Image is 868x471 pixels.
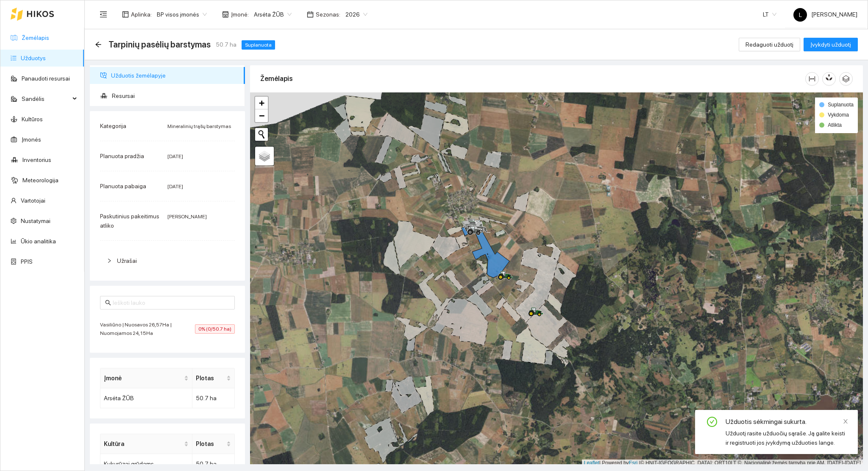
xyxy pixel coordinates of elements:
div: Užduotį rasite užduočių sąraše. Ją galite keisti ir registruoti jos įvykdymą užduoties lange. [726,429,848,447]
span: check-circle [707,417,717,429]
span: + [259,98,264,108]
button: menu-fold [95,6,112,23]
span: Aplinka : [131,10,152,19]
button: column-width [805,72,819,86]
th: this column's title is Plotas,this column is sortable [192,368,235,388]
span: − [259,110,264,121]
span: close [843,418,849,424]
span: LT [763,8,776,21]
a: Panaudoti resursai [22,75,70,82]
span: menu-fold [100,11,107,18]
span: L [799,8,802,22]
span: Plotas [196,373,225,383]
span: arrow-left [95,41,102,48]
span: shop [222,11,229,18]
span: Suplanuota [828,102,854,108]
a: Ūkio analitika [21,238,56,245]
span: Planuota pabaiga [100,183,146,190]
div: Atgal [95,41,102,48]
span: search [105,300,111,306]
div: Užrašai [100,251,235,270]
th: this column's title is Įmonė,this column is sortable [100,368,192,388]
a: Kultūros [22,116,43,123]
span: [DATE] [167,184,183,190]
span: [DATE] [167,153,183,159]
th: this column's title is Plotas,this column is sortable [192,434,235,454]
div: Užduotis sėkmingai sukurta. [726,417,848,427]
a: Užduotys [21,55,46,61]
span: layout [122,11,129,18]
span: Suplanuota [242,40,275,50]
span: 2026 [345,8,367,21]
span: [PERSON_NAME] [167,214,207,220]
span: BP visos įmonės [157,8,207,21]
a: Zoom in [255,97,268,109]
span: Vykdoma [828,112,849,118]
span: right [107,258,112,263]
span: Mineralinių trąšų barstymas [167,123,231,129]
span: Įmonė [104,373,182,383]
div: Žemėlapis [260,67,805,91]
span: Įvykdyti užduotį [810,40,851,49]
button: Įvykdyti užduotį [804,38,858,51]
div: | Powered by © HNIT-[GEOGRAPHIC_DATA]; ORT10LT ©, Nacionalinė žemės tarnyba prie AM, [DATE]-[DATE] [582,460,863,467]
a: Žemėlapis [22,34,49,41]
a: Zoom out [255,109,268,122]
td: Arsėta ŽŪB [100,388,192,408]
a: Esri [629,460,638,466]
span: Užduotis žemėlapyje [111,67,238,84]
th: this column's title is Kultūra,this column is sortable [100,434,192,454]
button: Redaguoti užduotį [739,38,800,51]
span: Vasiliūno | Nuosavos 26,57Ha | Nuomojamos 24,15Ha [100,321,195,337]
span: column-width [806,75,818,82]
span: [PERSON_NAME] [793,11,857,18]
button: Initiate a new search [255,128,268,141]
a: Nustatymai [21,217,50,224]
span: Kultūra [104,439,182,449]
span: calendar [307,11,314,18]
span: 0% (0/50.7 ha) [195,324,235,334]
span: Kategorija [100,123,126,129]
a: Meteorologija [22,177,58,184]
a: Įmonės [22,136,41,143]
span: Paskutinius pakeitimus atliko [100,213,159,229]
a: PPIS [21,258,33,265]
input: Ieškoti lauko [113,298,230,307]
span: Atlikta [828,122,842,128]
span: | [639,460,640,466]
a: Layers [255,147,274,165]
a: Vartotojai [21,197,45,204]
span: Sandėlis [22,90,70,107]
a: Redaguoti užduotį [739,41,800,48]
span: Sezonas : [316,10,340,19]
span: Tarpinių pasėlių barstymas [108,38,211,51]
a: Leaflet [584,460,599,466]
td: 50.7 ha [192,388,235,408]
span: 50.7 ha [216,40,236,49]
span: Įmonė : [231,10,249,19]
span: Redaguoti užduotį [746,40,793,49]
span: Planuota pradžia [100,153,144,159]
span: Resursai [112,87,238,104]
span: Plotas [196,439,225,449]
span: Užrašai [117,257,137,264]
span: Arsėta ŽŪB [254,8,292,21]
a: Inventorius [22,156,51,163]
